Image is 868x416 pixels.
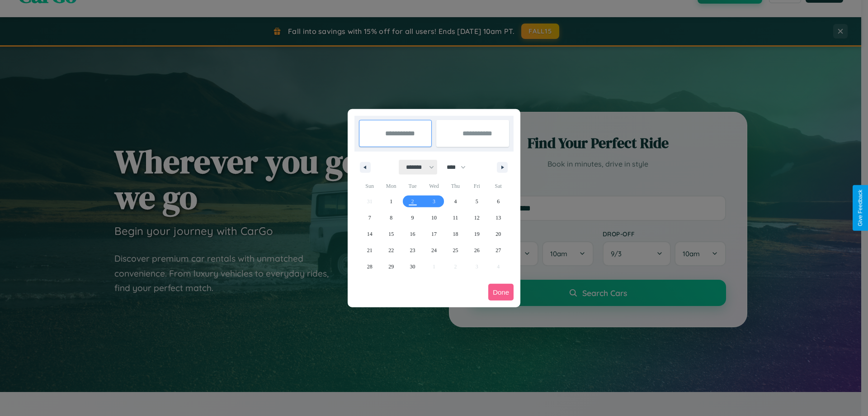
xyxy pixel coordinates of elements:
span: 15 [388,226,394,242]
span: 18 [453,226,458,242]
span: 11 [453,210,458,226]
span: 4 [454,193,457,210]
span: 3 [433,193,435,210]
span: 26 [474,242,480,258]
button: 3 [423,193,444,210]
span: 23 [410,242,415,258]
button: 26 [466,242,487,258]
span: 17 [431,226,437,242]
span: Tue [402,179,423,193]
button: 4 [445,193,466,210]
button: 16 [402,226,423,242]
button: 9 [402,210,423,226]
span: Sat [488,179,509,193]
button: Done [488,284,514,301]
div: Give Feedback [857,190,863,226]
span: 2 [411,193,414,210]
span: 24 [431,242,437,258]
button: 2 [402,193,423,210]
button: 5 [466,193,487,210]
span: 28 [367,258,373,275]
span: Mon [380,179,401,193]
span: Fri [466,179,487,193]
span: 13 [495,210,501,226]
span: 20 [495,226,501,242]
span: 7 [368,210,371,226]
span: 22 [388,242,394,258]
span: 25 [453,242,458,258]
button: 23 [402,242,423,258]
button: 13 [488,210,509,226]
span: Thu [445,179,466,193]
span: 14 [367,226,373,242]
span: Sun [359,179,380,193]
button: 24 [423,242,444,258]
span: 8 [390,210,392,226]
button: 19 [466,226,487,242]
button: 14 [359,226,380,242]
span: 27 [495,242,501,258]
button: 12 [466,210,487,226]
span: 5 [476,193,478,210]
span: 30 [410,258,415,275]
button: 10 [423,210,444,226]
span: 19 [474,226,480,242]
button: 25 [445,242,466,258]
button: 8 [380,210,401,226]
button: 27 [488,242,509,258]
button: 7 [359,210,380,226]
span: 16 [410,226,415,242]
button: 17 [423,226,444,242]
span: 6 [497,193,500,210]
button: 1 [380,193,401,210]
button: 30 [402,258,423,275]
span: 1 [390,193,392,210]
button: 11 [445,210,466,226]
span: 9 [411,210,414,226]
span: Wed [423,179,444,193]
button: 21 [359,242,380,258]
button: 22 [380,242,401,258]
button: 6 [488,193,509,210]
span: 10 [431,210,437,226]
span: 21 [367,242,373,258]
button: 18 [445,226,466,242]
button: 29 [380,258,401,275]
button: 15 [380,226,401,242]
span: 29 [388,258,394,275]
button: 20 [488,226,509,242]
button: 28 [359,258,380,275]
span: 12 [474,210,480,226]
